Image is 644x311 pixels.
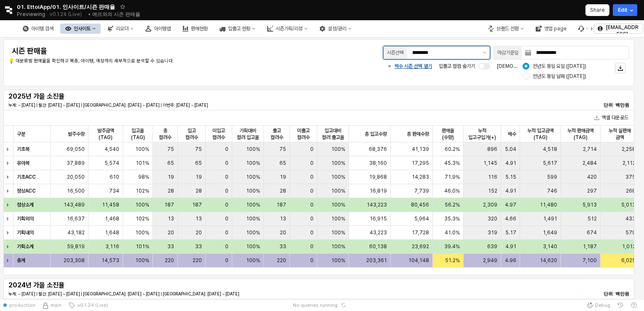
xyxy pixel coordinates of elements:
div: 영업 page [531,24,572,34]
span: 입고 컬러수 [181,127,202,141]
p: 💡 대분류별 판매율을 확인하고 복종, 아이템, 매장까지 세부적으로 분석할 수 있습니다. [8,58,267,65]
span: 100% [331,160,345,166]
span: 0 [310,215,314,222]
span: 4,540 [105,146,119,153]
span: 1,648 [105,229,119,236]
strong: 기초복 [17,146,30,152]
span: 100% [246,229,260,236]
span: 41.0% [445,229,460,236]
span: 60,138 [369,243,387,250]
span: 구분 [17,131,25,137]
strong: 정상ACC [17,188,36,194]
span: 100% [246,174,260,180]
button: 시즌기획/리뷰 [262,24,313,34]
span: 3,140 [543,243,557,250]
span: 발주금액(TAG) [92,127,119,141]
span: 100% [246,201,260,208]
span: No queries running [293,302,338,308]
span: 16,819 [370,188,387,194]
span: 19 [196,174,202,180]
div: Expand row [3,198,14,212]
button: 설정/관리 [314,24,357,34]
span: 100% [135,201,149,208]
span: 143,223 [367,201,387,208]
button: [EMAIL_ADDRESS][PERSON_NAME] [594,24,643,34]
button: 아이템맵 [140,24,176,34]
p: [EMAIL_ADDRESS][PERSON_NAME] [605,24,639,51]
span: 19 [168,174,174,180]
span: 100% [246,257,260,264]
span: 14,573 [102,257,119,264]
span: 0 [225,257,228,264]
span: 누적 판매금액(TAG) [564,127,597,141]
div: Expand row [3,170,14,184]
strong: 기획내의 [17,230,34,236]
div: 리오더 [116,26,129,32]
div: Expand row [3,226,14,239]
span: 4.66 [505,215,516,222]
span: 20 [196,229,202,236]
span: 0 [225,201,228,208]
div: 아이템맵 [154,26,171,32]
div: Menu item 6 [573,24,594,34]
div: Expand row [3,240,14,253]
span: 56.2% [445,201,460,208]
button: 짝수 시즌 선택 열기 [387,63,432,70]
button: Debug [583,299,614,311]
span: 5,964 [414,215,429,222]
div: Expand row [3,184,14,198]
span: 5,617 [543,160,557,166]
span: 319 [488,229,497,236]
span: 68,376 [369,146,387,153]
span: 4,518 [543,146,557,153]
span: 5,913 [582,201,597,208]
span: 4.96 [505,257,516,264]
strong: 총계 [17,257,25,263]
span: 28 [280,188,286,194]
span: 98% [138,174,149,180]
span: 4.97 [505,201,516,208]
button: 엑셀 다운로드 [591,113,632,123]
span: 2,714 [583,146,597,153]
span: 100% [135,229,149,236]
span: 에뜨와의 시즌 판매율 [92,11,140,17]
span: 4.91 [505,243,516,250]
span: 28 [168,188,174,194]
button: Source Control [39,299,65,311]
span: 375 [625,174,636,180]
span: 80,456 [411,201,429,208]
span: 33 [195,243,202,250]
span: 0 [310,257,314,264]
button: Edit [613,4,637,16]
span: production [9,302,35,308]
span: 발주수량 [68,131,85,137]
strong: 정상소계 [17,202,34,208]
div: 설정/관리 [328,26,346,32]
span: 총 입고수량 [365,131,387,137]
p: 단위: 백만원 [577,290,629,298]
div: Expand row [3,142,14,156]
span: 0 [225,160,228,166]
span: 75 [167,146,174,153]
div: 리오더 [102,24,139,34]
span: 16,915 [370,215,387,222]
span: 3,116 [105,243,119,250]
button: 판매현황 [177,24,213,34]
p: Share [590,7,605,13]
span: 4.91 [505,160,516,166]
span: 100% [246,215,260,222]
span: 총 판매수량 [407,131,429,137]
span: 734 [109,188,119,194]
span: 599 [547,174,557,180]
p: 누계: ~ [DATE] | 월간: [DATE] ~ [DATE] | [GEOGRAPHIC_DATA]: [DATE] ~ [DATE] | 이번주: [DATE] ~ [DATE] [8,102,422,108]
button: v0.1.24 (Live) [65,299,111,311]
span: 입고대비 컬러 출고율 [321,127,345,141]
span: 45.3% [444,160,460,166]
span: 1,145 [483,160,497,166]
span: 총 컬러수 [156,127,174,141]
span: 전년도 동일 요일 ([DATE]) [533,63,586,70]
span: 0 [310,243,314,250]
span: 13 [280,215,286,222]
span: 0 [225,174,228,180]
span: 1,012 [622,243,636,250]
